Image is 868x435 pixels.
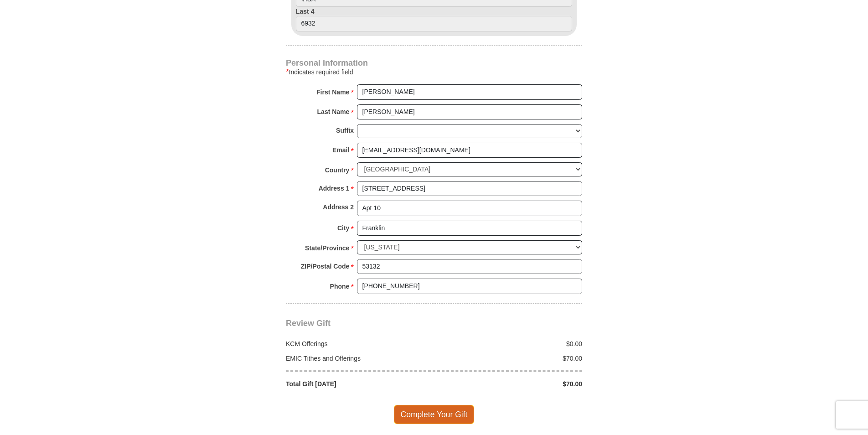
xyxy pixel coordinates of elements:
[316,86,349,98] strong: First Name
[319,182,350,195] strong: Address 1
[317,105,350,118] strong: Last Name
[330,280,350,293] strong: Phone
[325,164,350,176] strong: Country
[323,201,354,213] strong: Address 2
[286,319,331,328] span: Review Gift
[301,260,350,273] strong: ZIP/Postal Code
[296,16,572,31] input: Last 4
[281,379,434,388] div: Total Gift [DATE]
[434,354,587,363] div: $70.00
[305,242,349,254] strong: State/Province
[281,354,434,363] div: EMIC Tithes and Offerings
[336,124,354,137] strong: Suffix
[332,144,349,156] strong: Email
[434,379,587,388] div: $70.00
[394,405,475,424] span: Complete Your Gift
[296,7,572,31] label: Last 4
[286,59,582,67] h4: Personal Information
[281,339,434,348] div: KCM Offerings
[337,222,349,234] strong: City
[286,67,582,78] div: Indicates required field
[434,339,587,348] div: $0.00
